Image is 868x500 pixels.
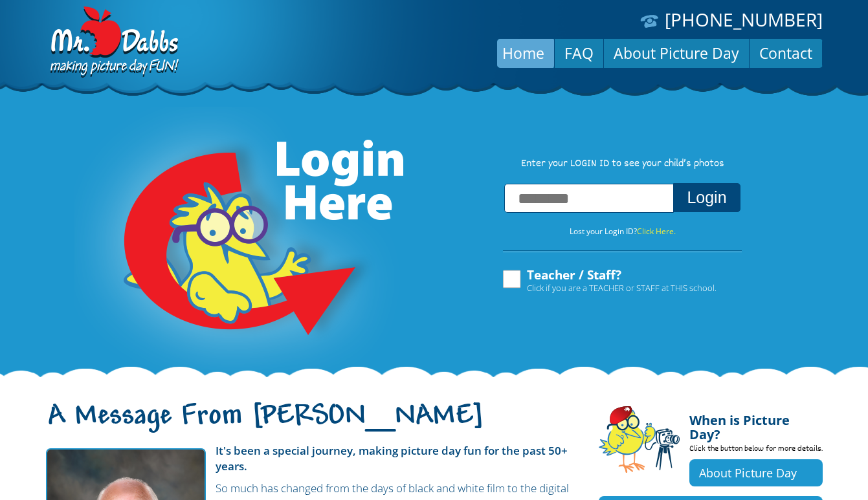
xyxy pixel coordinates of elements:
[501,268,717,293] label: Teacher / Staff?
[493,38,554,69] a: Home
[490,157,755,171] p: Enter your LOGIN ID to see your child’s photos
[216,443,568,473] strong: It's been a special journey, making picture day fun for the past 50+ years.
[750,38,822,69] a: Contact
[555,38,603,69] a: FAQ
[689,459,823,486] a: About Picture Day
[689,442,823,459] p: Click the button below for more details.
[490,224,755,239] p: Lost your Login ID?
[665,7,823,32] a: [PHONE_NUMBER]
[527,281,717,294] span: Click if you are a TEACHER or STAFF at THIS school.
[689,406,823,442] h4: When is Picture Day?
[673,183,740,212] button: Login
[46,411,579,438] h1: A Message From [PERSON_NAME]
[46,6,181,79] img: Dabbs Company
[74,107,406,378] img: Login Here
[604,38,749,69] a: About Picture Day
[637,226,676,237] a: Click Here.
